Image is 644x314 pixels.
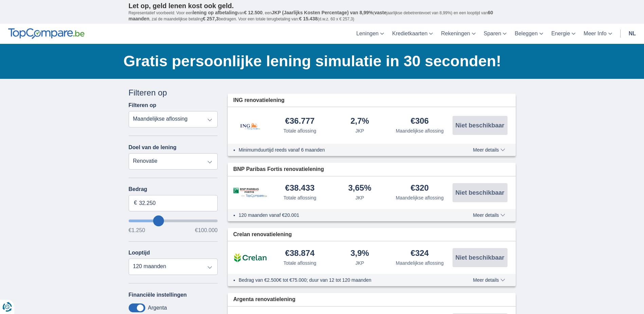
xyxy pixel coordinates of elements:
[129,228,145,233] span: €1.250
[129,186,218,192] label: Bedrag
[129,144,177,151] label: Doel van de lening
[134,199,137,207] span: €
[355,260,364,266] div: JKP
[547,24,579,44] a: Energie
[272,10,373,15] span: JKP (Jaarlijks Kosten Percentage) van 8,99%
[148,305,167,311] label: Argenta
[468,147,510,153] button: Meer details
[124,51,516,72] h1: Gratis persoonlijke lening simulatie in 30 seconden!
[396,127,444,134] div: Maandelijkse aflossing
[192,10,237,15] span: lening op afbetaling
[453,183,508,202] button: Niet beschikbaar
[348,184,371,193] div: 3,65%
[352,24,388,44] a: Leningen
[511,24,547,44] a: Beleggen
[129,87,218,99] div: Filteren op
[233,165,324,173] span: BNP Paribas Fortis renovatielening
[455,190,504,196] span: Niet beschikbaar
[239,212,448,219] li: 120 maanden vanaf €20.001
[239,146,448,153] li: Minimumduurtijd reeds vanaf 6 maanden
[396,260,444,266] div: Maandelijkse aflossing
[473,147,505,152] span: Meer details
[129,292,187,298] label: Financiële instellingen
[285,117,315,126] div: €36.777
[299,16,318,21] span: € 15.438
[233,231,292,239] span: Crelan renovatielening
[350,117,369,126] div: 2,7%
[355,194,364,201] div: JKP
[579,24,616,44] a: Meer Info
[129,220,218,222] input: wantToBorrow
[195,228,218,233] span: €100.000
[129,10,516,22] p: Representatief voorbeeld: Voor een van , een ( jaarlijkse debetrentevoet van 8,99%) en een loopti...
[437,24,479,44] a: Rekeningen
[355,127,364,134] div: JKP
[473,278,505,282] span: Meer details
[388,24,437,44] a: Kredietkaarten
[233,249,267,266] img: product.pl.alt Crelan
[411,249,429,258] div: €324
[396,194,444,201] div: Maandelijkse aflossing
[233,114,267,137] img: product.pl.alt ING
[129,10,493,21] span: 60 maanden
[411,117,429,126] div: €306
[455,255,504,261] span: Niet beschikbaar
[480,24,511,44] a: Sparen
[468,212,510,218] button: Meer details
[129,102,157,108] label: Filteren op
[411,184,429,193] div: €320
[233,188,267,197] img: product.pl.alt BNP Paribas Fortis
[129,2,516,10] p: Let op, geld lenen kost ook geld.
[455,122,504,128] span: Niet beschikbaar
[350,249,369,258] div: 3,9%
[129,250,150,256] label: Looptijd
[283,260,316,266] div: Totale aflossing
[468,277,510,283] button: Meer details
[473,213,505,217] span: Meer details
[285,249,315,258] div: €38.874
[203,16,219,21] span: € 257,3
[283,194,316,201] div: Totale aflossing
[374,10,387,15] span: vaste
[233,97,284,104] span: ING renovatielening
[285,184,315,193] div: €38.433
[239,277,448,283] li: Bedrag van €2.500€ tot €75.000; duur van 12 tot 120 maanden
[453,248,508,267] button: Niet beschikbaar
[453,116,508,135] button: Niet beschikbaar
[625,24,640,44] a: nl
[8,28,85,39] img: TopCompare
[233,296,295,303] span: Argenta renovatielening
[283,127,316,134] div: Totale aflossing
[244,10,263,15] span: € 12.500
